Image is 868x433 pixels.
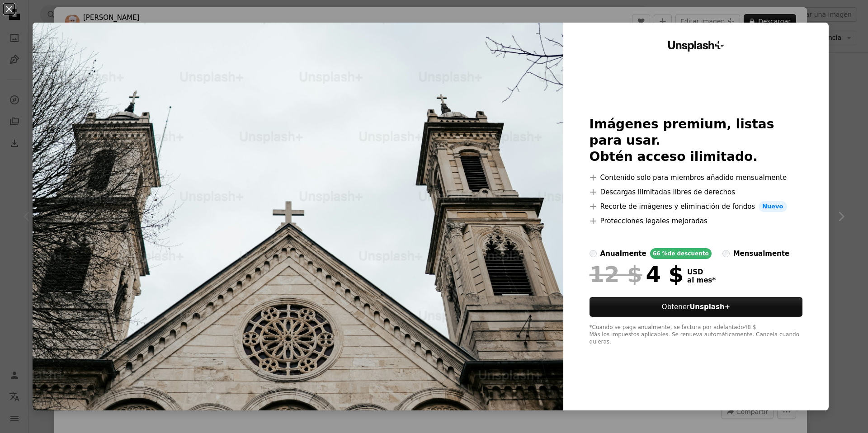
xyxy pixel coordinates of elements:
span: USD [687,268,716,276]
li: Recorte de imágenes y eliminación de fondos [590,201,803,212]
div: mensualmente [733,248,789,259]
span: Nuevo [759,201,787,212]
div: 66 % de descuento [650,248,712,259]
li: Descargas ilimitadas libres de derechos [590,187,803,198]
div: 4 $ [590,263,684,286]
strong: Unsplash+ [689,303,730,311]
div: anualmente [600,248,646,259]
button: ObtenerUnsplash+ [590,297,803,317]
span: al mes * [687,276,716,284]
input: anualmente66 %de descuento [590,250,597,257]
li: Protecciones legales mejoradas [590,216,803,226]
div: *Cuando se paga anualmente, se factura por adelantado 48 $ Más los impuestos aplicables. Se renue... [590,324,803,346]
li: Contenido solo para miembros añadido mensualmente [590,172,803,183]
h2: Imágenes premium, listas para usar. Obtén acceso ilimitado. [590,116,803,165]
input: mensualmente [722,250,730,257]
span: 12 $ [590,263,642,286]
